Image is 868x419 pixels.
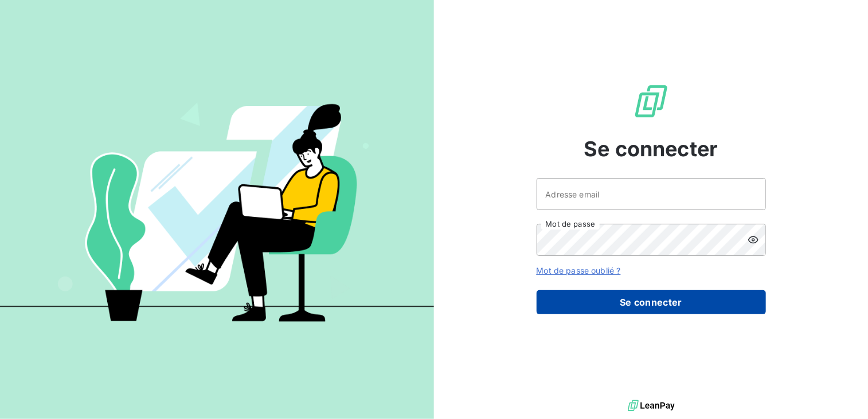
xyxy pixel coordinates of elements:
a: Mot de passe oublié ? [537,266,621,275]
img: Logo LeanPay [633,83,670,120]
input: placeholder [537,178,766,210]
img: logo [628,397,675,414]
span: Se connecter [584,133,718,164]
button: Se connecter [537,290,766,314]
